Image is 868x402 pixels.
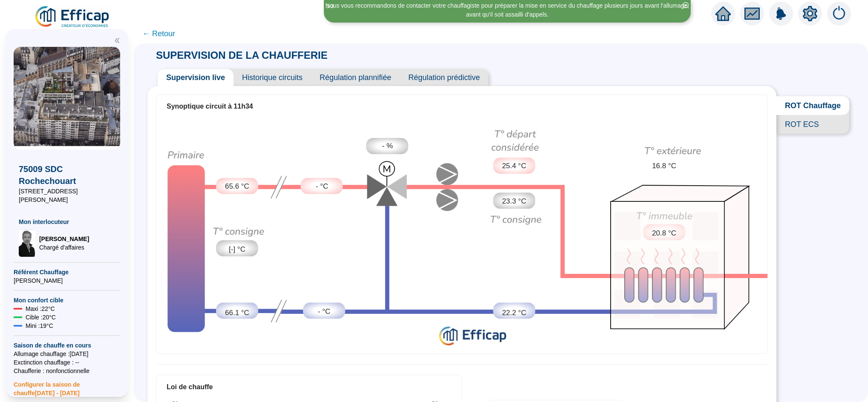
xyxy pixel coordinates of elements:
span: [PERSON_NAME] [39,235,89,243]
span: Configurer la saison de chauffe [DATE] - [DATE] [14,375,120,397]
span: ROT ECS [776,115,849,134]
span: Chargé d'affaires [39,243,89,252]
span: Maxi : 22 °C [26,304,55,313]
span: ROT Chauffage [776,96,849,115]
img: alerts [827,2,851,26]
span: 75009 SDC Rochechouart [19,163,115,187]
span: [STREET_ADDRESS][PERSON_NAME] [19,187,115,204]
span: Historique circuits [234,69,311,86]
i: 3 / 3 [326,3,334,9]
span: - °C [318,306,330,317]
span: home [715,6,731,21]
span: Régulation prédictive [400,69,488,86]
span: - % [382,141,393,151]
span: Saison de chauffe en cours [14,341,120,350]
span: Exctinction chauffage : -- [14,358,120,367]
span: [PERSON_NAME] [14,276,120,285]
span: Référent Chauffage [14,268,120,276]
span: Mon interlocuteur [19,218,115,226]
span: Mini : 19 °C [26,322,53,330]
span: 66.1 °C [225,307,249,318]
span: Chaufferie : non fonctionnelle [14,367,120,375]
span: Allumage chauffage : [DATE] [14,350,120,358]
img: Chargé d'affaires [19,230,36,257]
span: [-] °C [229,244,245,255]
img: efficap energie logo [34,5,111,29]
span: Mon confort cible [14,296,120,304]
span: - °C [316,181,328,192]
span: Cible : 20 °C [26,313,56,322]
div: Synoptique [156,118,767,351]
span: close-circle [683,2,689,8]
span: double-left [114,37,120,43]
span: Régulation plannifiée [311,69,400,86]
span: ← Retour [142,28,175,40]
div: Loi de chauffe [167,382,451,392]
img: circuit-supervision.724c8d6b72cc0638e748.png [156,118,767,351]
span: 25.4 °C [502,161,526,171]
img: alerts [769,2,793,26]
div: Nous vous recommandons de contacter votre chauffagiste pour préparer la mise en service du chauff... [325,1,689,19]
span: 16.8 °C [652,161,676,171]
span: SUPERVISION DE LA CHAUFFERIE [147,49,336,61]
div: Synoptique circuit à 11h34 [167,101,757,112]
span: 22.2 °C [502,307,526,318]
span: fund [744,6,760,21]
span: 65.6 °C [225,181,249,192]
span: setting [802,6,818,21]
span: 23.3 °C [502,196,526,207]
span: Supervision live [158,69,234,86]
